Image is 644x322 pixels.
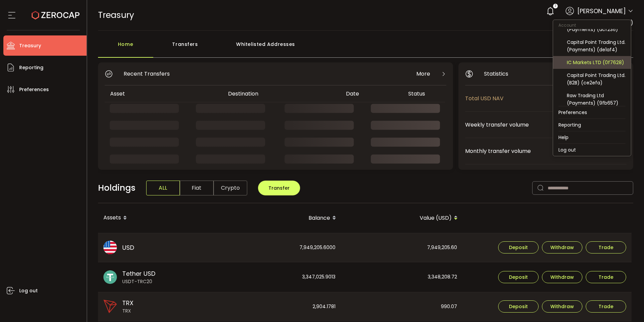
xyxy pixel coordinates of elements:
[586,271,626,283] button: Trade
[465,120,599,129] span: Weekly transfer volume
[577,6,626,16] span: [PERSON_NAME]
[122,307,133,315] span: TRX
[498,300,539,313] button: Deposit
[98,182,135,194] span: Holdings
[153,37,217,58] div: Transfers
[122,298,133,307] span: TRX
[105,90,223,98] div: Asset
[341,90,403,98] div: Date
[103,241,117,254] img: usd_portfolio.svg
[599,304,613,309] span: Trade
[553,131,631,143] li: Help
[124,70,170,78] span: Recent Transfers
[567,92,625,107] div: Raw Trading Ltd (Payments) (9fb657)
[342,212,463,224] div: Value (USD)
[98,37,153,58] div: Home
[122,269,155,278] span: Tether USD
[103,300,117,313] img: trx_portfolio.png
[220,233,341,262] div: 7,949,205.6000
[555,4,556,8] span: 3
[214,181,247,195] span: Crypto
[19,85,49,95] span: Preferences
[103,270,117,284] img: usdt_portfolio.svg
[550,245,574,250] span: Withdraw
[610,290,644,322] iframe: Chat Widget
[542,300,582,313] button: Withdraw
[567,72,625,86] div: Capital Point Trading Ltd. (B2B) (ce2efa)
[220,212,342,224] div: Balance
[180,181,214,195] span: Fiat
[342,292,462,321] div: 990.07
[550,304,574,309] span: Withdraw
[599,275,613,279] span: Trade
[122,278,155,285] span: USDT-TRC20
[550,275,574,279] span: Withdraw
[567,59,625,66] div: IC Markets LTD (0f7628)
[567,38,625,53] div: Capital Point Trading Ltd. (Payments) (de1af4)
[509,275,528,279] span: Deposit
[342,233,462,262] div: 7,949,205.60
[566,19,633,27] span: Raw Trading Ltd (af7c49)
[509,245,528,250] span: Deposit
[416,70,430,78] span: More
[553,119,631,131] li: Reporting
[19,41,41,51] span: Treasury
[268,185,290,191] span: Transfer
[484,70,508,78] span: Statistics
[498,271,539,283] button: Deposit
[19,286,38,296] span: Log out
[553,106,631,118] li: Preferences
[146,181,180,195] span: ALL
[599,245,613,250] span: Trade
[98,9,134,21] span: Treasury
[553,144,631,156] li: Log out
[586,241,626,253] button: Trade
[223,90,341,98] div: Destination
[220,262,341,292] div: 3,347,025.9013
[542,271,582,283] button: Withdraw
[122,243,134,252] span: USD
[217,37,314,58] div: Whitelisted Addresses
[19,63,43,73] span: Reporting
[465,147,590,155] span: Monthly transfer volume
[98,212,220,224] div: Assets
[542,241,582,253] button: Withdraw
[509,304,528,309] span: Deposit
[342,262,462,292] div: 3,348,208.72
[553,22,581,28] span: Account
[258,181,300,195] button: Transfer
[465,94,590,103] span: Total USD NAV
[498,241,539,253] button: Deposit
[220,292,341,321] div: 2,904.1781
[586,300,626,313] button: Trade
[403,90,445,98] div: Status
